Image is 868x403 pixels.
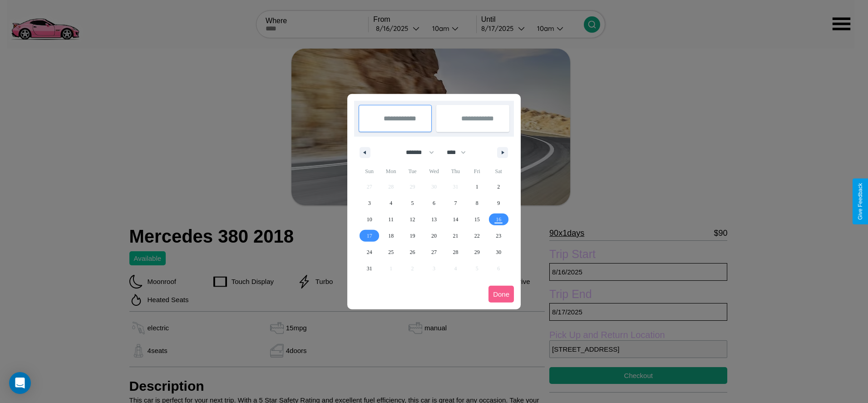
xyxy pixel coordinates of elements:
[466,195,488,211] button: 8
[388,228,394,244] span: 18
[359,244,380,260] button: 24
[453,211,458,228] span: 14
[380,164,401,179] span: Mon
[445,244,466,260] button: 28
[411,195,414,211] span: 5
[445,164,466,179] span: Thu
[454,195,457,211] span: 7
[466,179,488,195] button: 1
[9,372,31,394] div: Open Intercom Messenger
[359,211,380,228] button: 10
[390,195,392,211] span: 4
[488,286,514,303] button: Done
[488,244,509,260] button: 30
[402,244,423,260] button: 26
[380,195,401,211] button: 4
[402,164,423,179] span: Tue
[402,211,423,228] button: 12
[453,244,458,260] span: 28
[423,244,444,260] button: 27
[410,211,415,228] span: 12
[488,164,509,179] span: Sat
[423,228,444,244] button: 20
[410,244,415,260] span: 26
[453,228,458,244] span: 21
[476,179,478,195] span: 1
[367,211,372,228] span: 10
[488,228,509,244] button: 23
[433,195,435,211] span: 6
[466,164,488,179] span: Fri
[368,195,371,211] span: 3
[497,179,500,195] span: 2
[431,211,437,228] span: 13
[496,228,501,244] span: 23
[488,195,509,211] button: 9
[359,195,380,211] button: 3
[359,228,380,244] button: 17
[466,228,488,244] button: 22
[857,183,863,220] div: Give Feedback
[367,260,372,277] span: 31
[445,211,466,228] button: 14
[359,164,380,179] span: Sun
[488,179,509,195] button: 2
[488,211,509,228] button: 16
[466,211,488,228] button: 15
[402,228,423,244] button: 19
[402,195,423,211] button: 5
[431,244,437,260] span: 27
[380,244,401,260] button: 25
[423,164,444,179] span: Wed
[445,228,466,244] button: 21
[367,244,372,260] span: 24
[431,228,437,244] span: 20
[466,244,488,260] button: 29
[474,228,480,244] span: 22
[367,228,372,244] span: 17
[474,211,480,228] span: 15
[423,195,444,211] button: 6
[497,195,500,211] span: 9
[388,211,394,228] span: 11
[445,195,466,211] button: 7
[474,244,480,260] span: 29
[496,244,501,260] span: 30
[423,211,444,228] button: 13
[380,228,401,244] button: 18
[410,228,415,244] span: 19
[380,211,401,228] button: 11
[359,260,380,277] button: 31
[476,195,478,211] span: 8
[388,244,394,260] span: 25
[496,211,501,228] span: 16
